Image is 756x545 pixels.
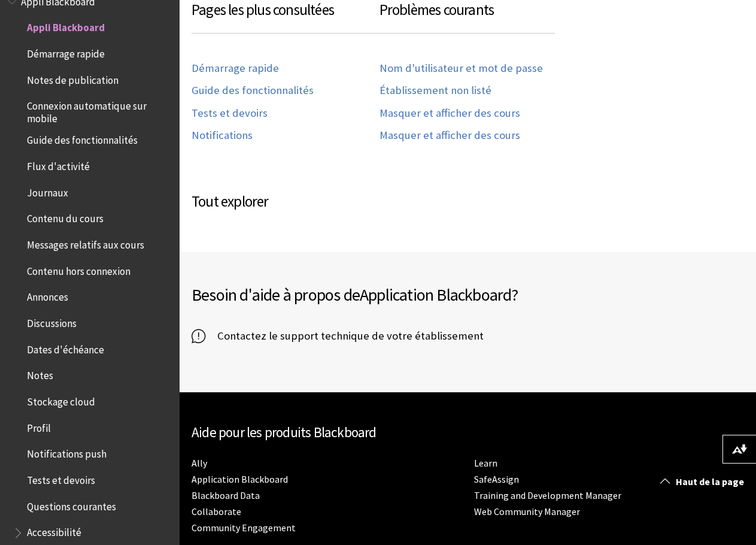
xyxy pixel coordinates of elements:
[27,523,81,539] span: Accessibilité
[192,473,288,486] a: Application Blackboard
[27,366,53,382] span: Notes
[651,471,756,493] a: Haut de la page
[474,505,580,518] a: Web Community Manager
[192,422,744,443] h2: Aide pour les produits Blackboard
[205,327,484,345] span: Contactez le support technique de votre établissement
[27,470,95,486] span: Tests et devoirs
[192,190,567,213] h3: Tout explorer
[27,18,105,34] span: Appli Blackboard
[27,287,68,304] span: Annonces
[27,183,68,199] span: Journaux
[474,489,621,502] a: Training and Development Manager
[27,209,104,225] span: Contenu du cours
[192,327,484,345] a: Contactez le support technique de votre établissement
[27,131,138,147] span: Guide des fonctionnalités
[27,418,51,434] span: Profil
[27,340,104,356] span: Dates d'échéance
[360,284,511,305] span: Application Blackboard
[192,129,253,143] a: Notifications
[192,489,260,502] a: Blackboard Data
[379,129,520,143] a: Masquer et afficher des cours
[27,392,95,408] span: Stockage cloud
[192,107,268,120] a: Tests et devoirs
[27,496,116,513] span: Questions courantes
[192,457,207,470] a: Ally
[27,44,105,60] span: Démarrage rapide
[379,84,491,98] a: Établissement non listé
[27,235,144,251] span: Messages relatifs aux cours
[27,70,119,86] span: Notes de publication
[379,107,520,120] a: Masquer et afficher des cours
[474,473,519,486] a: SafeAssign
[379,62,543,75] a: Nom d'utilisateur et mot de passe
[27,261,130,277] span: Contenu hors connexion
[27,96,171,125] span: Connexion automatique sur mobile
[192,84,314,98] a: Guide des fonctionnalités
[192,282,744,307] h2: Besoin d'aide à propos de ?
[27,313,77,329] span: Discussions
[192,522,296,534] a: Community Engagement
[27,444,107,461] span: Notifications push
[27,156,90,172] span: Flux d'activité
[192,62,279,75] a: Démarrage rapide
[474,457,497,470] a: Learn
[192,505,241,518] a: Collaborate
